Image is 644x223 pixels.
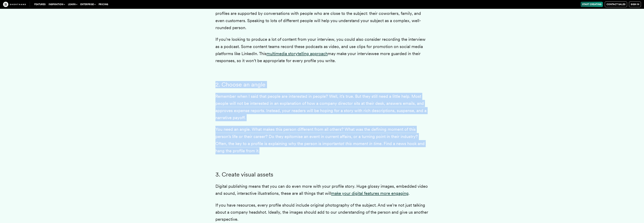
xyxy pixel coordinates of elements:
[215,171,429,178] h3: 3. Create visual assets
[605,2,627,7] a: Contact Sales
[581,2,603,7] a: Start Creating
[340,141,382,146] em: at this moment in time
[97,2,110,7] a: Pricing
[215,202,429,223] p: If you have resources, every profile should include original photography of the subject. And we’r...
[33,2,47,7] a: Features
[79,2,97,7] button: Enterprise
[3,2,26,7] img: The Craft
[215,93,429,121] p: Remember when I said that people are interested in people? Well, it’s true. But they still need a...
[215,81,429,88] h3: 2. Choose an angle
[215,183,429,197] p: Digital publishing means that you can do even more with your profile story. Huge glossy images, e...
[47,2,66,7] button: Inspiration
[629,2,641,7] a: Sign in
[266,51,328,56] a: multimedia storytelling approach
[215,36,429,64] p: If you’re looking to produce a lot of content from your interview, you could also consider record...
[215,126,429,154] p: You need an angle. What makes this person different from all others? What was the defining moment...
[215,3,429,31] p: Try to interview your subject with plenty of time. We can learn a lot here from . Many profiles a...
[331,191,409,196] a: make your digital features more engaging
[66,2,79,7] button: Learn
